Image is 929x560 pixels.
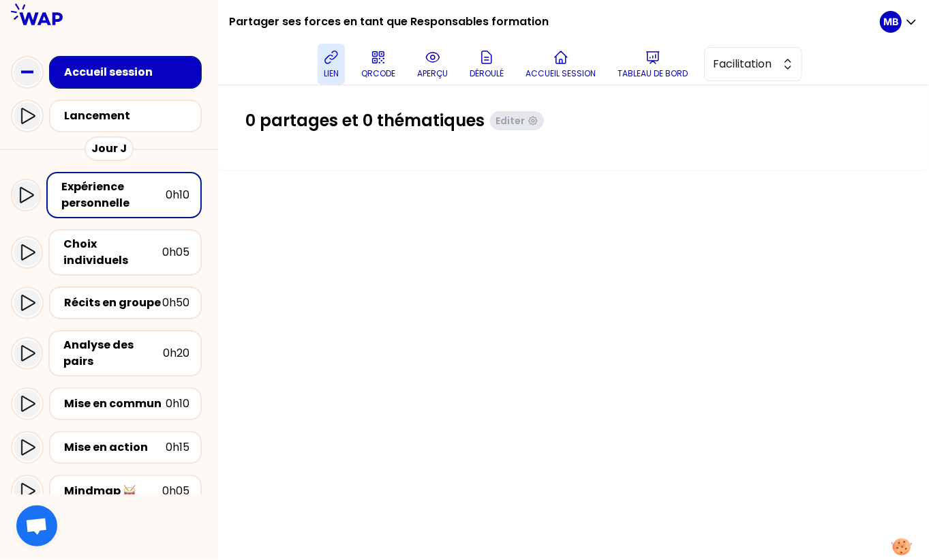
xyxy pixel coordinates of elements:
[162,244,189,261] div: 0h05
[63,236,162,269] div: Choix individuels
[464,44,509,85] button: Déroulé
[64,439,166,456] div: Mise en action
[166,396,189,412] div: 0h10
[64,295,162,311] div: Récits en groupe
[880,11,918,33] button: MB
[713,56,774,72] span: Facilitation
[470,68,504,79] p: Déroulé
[63,337,163,370] div: Analyse des pairs
[318,44,345,85] button: lien
[163,345,189,362] div: 0h20
[704,47,802,81] button: Facilitation
[526,68,596,79] p: Accueil session
[162,483,189,499] div: 0h05
[245,110,485,132] h1: 0 partages et 0 thématiques
[85,136,134,161] div: Jour J
[490,111,544,130] button: Editer
[64,483,162,499] div: Mindmap 🥁
[162,295,189,311] div: 0h50
[356,44,401,85] button: QRCODE
[64,64,195,80] div: Accueil session
[361,68,395,79] p: QRCODE
[324,68,339,79] p: lien
[61,179,166,211] div: Expérience personnelle
[166,439,189,456] div: 0h15
[166,187,189,203] div: 0h10
[64,108,195,124] div: Lancement
[520,44,601,85] button: Accueil session
[612,44,693,85] button: Tableau de bord
[64,396,166,412] div: Mise en commun
[417,68,448,79] p: aperçu
[618,68,688,79] p: Tableau de bord
[16,505,57,546] div: Ouvrir le chat
[883,15,898,29] p: MB
[412,44,453,85] button: aperçu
